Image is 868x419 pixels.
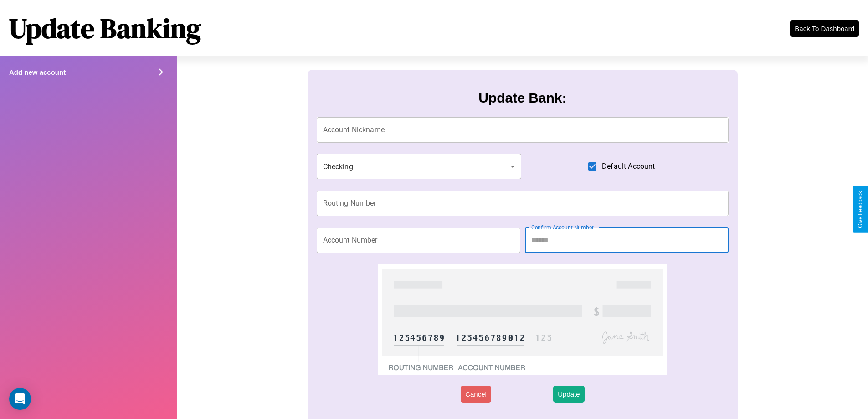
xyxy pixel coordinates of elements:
[461,386,491,403] button: Cancel
[478,90,566,106] h3: Update Bank:
[602,161,655,172] span: Default Account
[9,68,66,76] h4: Add new account
[9,10,201,47] h1: Update Banking
[553,386,584,403] button: Update
[531,223,594,231] label: Confirm Account Number
[378,264,667,375] img: check
[857,191,863,228] div: Give Feedback
[317,154,522,179] div: Checking
[9,388,31,410] div: Open Intercom Messenger
[790,20,859,37] button: Back To Dashboard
